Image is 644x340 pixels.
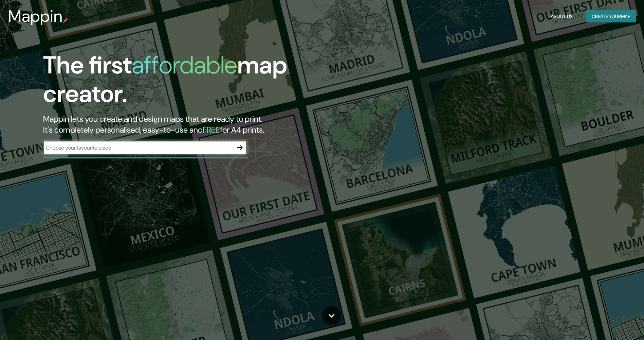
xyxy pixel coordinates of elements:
[132,49,237,81] h1: affordable
[43,144,233,152] input: Choose your favourite place
[43,114,365,135] h2: Mappin lets you create and design maps that are ready to print. It's completely personalised, eas...
[586,10,636,23] button: Create yourmap
[43,51,365,114] h1: The first map creator.
[63,18,68,23] img: mappin-pin
[203,124,220,135] h5: FREE
[548,10,575,23] button: About Us
[8,7,63,26] h3: Mappin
